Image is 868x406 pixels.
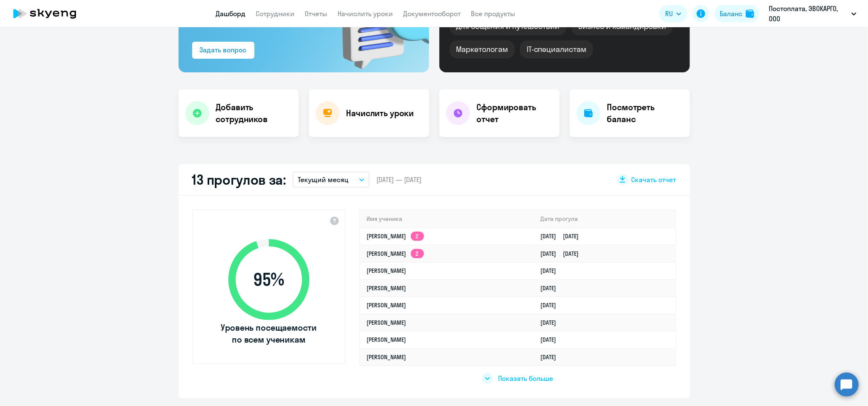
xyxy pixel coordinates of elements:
th: Имя ученика [360,210,534,228]
button: Текущий месяц [293,172,369,188]
button: Балансbalance [715,5,759,22]
div: Баланс [720,9,742,19]
button: Задать вопрос [192,42,254,59]
span: RU [665,9,673,19]
a: Отчеты [305,9,328,18]
div: Задать вопрос [200,45,247,55]
a: [DATE] [540,301,563,309]
a: [PERSON_NAME] [367,319,407,326]
div: IT-специалистам [520,40,593,58]
a: [DATE] [540,267,563,274]
p: Текущий месяц [298,174,349,185]
h4: Сформировать отчет [477,101,553,125]
a: Все продукты [471,9,516,18]
th: Дата прогула [533,210,675,228]
span: Скачать отчет [632,175,676,184]
a: [DATE] [540,353,563,361]
img: balance [746,9,754,18]
a: Дашборд [216,9,246,18]
a: [PERSON_NAME] [367,267,407,274]
span: Уровень посещаемости по всем ученикам [220,322,318,346]
a: Сотрудники [256,9,295,18]
a: [PERSON_NAME] [367,301,407,309]
a: [PERSON_NAME] [367,353,407,361]
a: [PERSON_NAME]2 [367,232,424,240]
h4: Начислить уроки [346,107,414,119]
p: Постоплата, ЭВОКАРГО, ООО [769,3,848,24]
a: [PERSON_NAME] [367,284,407,292]
a: [PERSON_NAME]2 [367,250,424,257]
h2: 13 прогулов за: [192,171,286,188]
a: [DATE] [540,284,563,292]
div: Маркетологам [450,40,515,58]
h4: Добавить сотрудников [216,101,292,125]
button: RU [659,5,687,22]
a: [DATE] [540,336,563,343]
a: Документооборот [404,9,461,18]
button: Постоплата, ЭВОКАРГО, ООО [764,3,861,24]
a: [PERSON_NAME] [367,336,407,343]
app-skyeng-badge: 2 [411,232,424,241]
a: [DATE][DATE] [540,250,585,257]
h4: Посмотреть баланс [607,101,683,125]
a: [DATE][DATE] [540,232,585,240]
span: [DATE] — [DATE] [376,175,421,184]
span: Показать больше [498,374,553,383]
a: [DATE] [540,319,563,326]
app-skyeng-badge: 2 [411,249,424,258]
a: Начислить уроки [338,9,393,18]
span: 95 % [220,269,318,290]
